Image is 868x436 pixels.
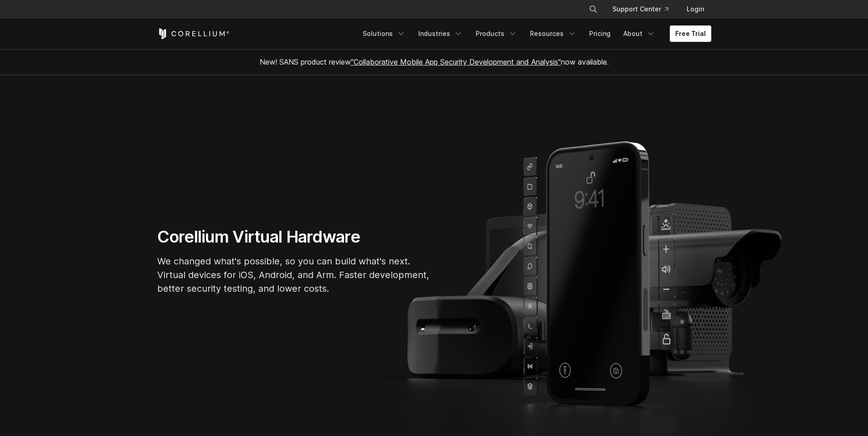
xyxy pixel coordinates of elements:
[357,25,711,42] div: Navigation Menu
[157,227,431,247] h1: Corellium Virtual Hardware
[584,25,616,42] a: Pricing
[679,1,711,17] a: Login
[157,28,230,39] a: Corellium Home
[578,1,711,17] div: Navigation Menu
[157,254,431,295] p: We changed what's possible, so you can build what's next. Virtual devices for iOS, Android, and A...
[585,1,601,17] button: Search
[260,57,609,66] span: New! SANS product review now available.
[357,25,411,42] a: Solutions
[413,25,468,42] a: Industries
[618,25,661,42] a: About
[670,25,711,42] a: Free Trial
[351,57,561,66] a: "Collaborative Mobile App Security Development and Analysis"
[524,25,582,42] a: Resources
[605,1,676,17] a: Support Center
[470,25,523,42] a: Products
